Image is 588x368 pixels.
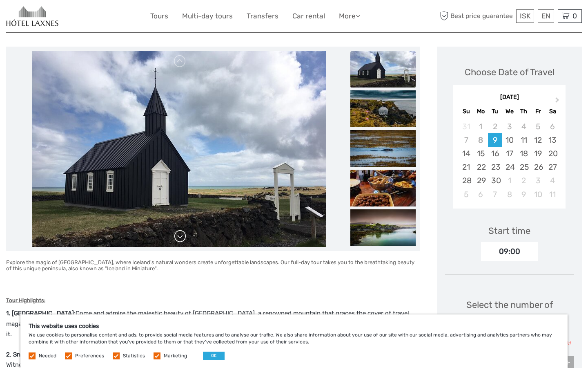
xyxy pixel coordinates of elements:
img: 30f30eab43e047f79ef679a05e93ff24_slider_thumbnail.jpg [350,51,416,88]
div: Choose Wednesday, September 17th, 2025 [502,147,517,160]
div: Not available Thursday, September 4th, 2025 [517,120,531,133]
div: Choose Monday, September 15th, 2025 [474,147,488,160]
div: Not available Saturday, September 6th, 2025 [545,120,559,133]
div: Choose Sunday, September 21st, 2025 [459,160,473,174]
img: 654-caa16477-354d-4e52-8030-f64145add61e_logo_small.jpg [6,6,58,26]
div: We [502,106,517,117]
div: [DATE] [453,93,566,102]
strong: 1. [GEOGRAPHIC_DATA]: [6,310,76,317]
div: Choose Friday, October 10th, 2025 [531,188,545,201]
div: Choose Wednesday, October 8th, 2025 [502,188,517,201]
div: Choose Date of Travel [465,66,555,79]
a: Car rental [292,10,325,22]
div: Choose Thursday, September 25th, 2025 [517,160,531,174]
a: More [339,10,360,22]
div: Not available Monday, September 8th, 2025 [474,133,488,147]
span: Best price guarantee [438,9,514,23]
div: Not available Tuesday, September 2nd, 2025 [488,120,502,133]
div: Not available Friday, September 5th, 2025 [531,120,545,133]
div: Choose Saturday, October 11th, 2025 [545,188,559,201]
div: Choose Wednesday, September 10th, 2025 [502,133,517,147]
div: 09:00 [481,242,538,261]
div: Choose Monday, September 22nd, 2025 [474,160,488,174]
img: 6dc331e2f77f4ef5b093fa916e039999_slider_thumbnail.jpg [350,170,416,206]
h5: This website uses cookies [29,323,559,330]
div: Choose Sunday, September 14th, 2025 [459,147,473,160]
a: Tours [150,10,168,22]
div: Choose Thursday, September 18th, 2025 [517,147,531,160]
div: month 2025-09 [456,120,563,201]
p: Come and admire the majestic beauty of [GEOGRAPHIC_DATA], a renowned mountain that graces the cov... [6,308,420,340]
div: Choose Thursday, September 11th, 2025 [517,133,531,147]
div: Mo [474,106,488,117]
div: Choose Friday, September 12th, 2025 [531,133,545,147]
label: Preferences [75,352,104,359]
div: Select the number of participants [445,298,574,348]
div: Choose Thursday, October 2nd, 2025 [517,174,531,187]
label: Marketing [164,352,187,359]
img: 30f30eab43e047f79ef679a05e93ff24_main_slider.jpg [32,51,326,247]
div: Not available Sunday, August 31st, 2025 [459,120,473,133]
strong: Tour Highlights: [6,297,45,303]
div: Choose Friday, September 19th, 2025 [531,147,545,160]
div: Choose Monday, October 6th, 2025 [474,188,488,201]
div: We use cookies to personalise content and ads, to provide social media features and to analyse ou... [20,314,568,368]
div: Choose Sunday, October 5th, 2025 [459,188,473,201]
div: Choose Tuesday, September 30th, 2025 [488,174,502,187]
div: Choose Friday, September 26th, 2025 [531,160,545,174]
div: EN [538,9,554,23]
div: Choose Friday, October 3rd, 2025 [531,174,545,187]
div: Not available Sunday, September 7th, 2025 [459,133,473,147]
div: Choose Monday, September 29th, 2025 [474,174,488,187]
div: Choose Tuesday, September 16th, 2025 [488,147,502,160]
div: Start time [488,224,530,237]
div: Tu [488,106,502,117]
div: Choose Saturday, September 27th, 2025 [545,160,559,174]
h6: Explore the magic of [GEOGRAPHIC_DATA], where Iceland's natural wonders create unforgettable land... [6,259,420,272]
button: Next Month [552,95,565,108]
div: Su [459,106,473,117]
span: 0 [571,12,578,20]
div: Choose Thursday, October 9th, 2025 [517,188,531,201]
a: Transfers [247,10,278,22]
span: ISK [520,12,530,20]
div: Th [517,106,531,117]
div: Choose Wednesday, October 1st, 2025 [502,174,517,187]
div: Sa [545,106,559,117]
label: Needed [39,352,56,359]
div: Not available Wednesday, September 3rd, 2025 [502,120,517,133]
button: OK [203,352,225,360]
img: bcd30458d2834e5fbb3abf2dadb220a4_slider_thumbnail.jpg [350,90,416,127]
a: Multi-day tours [182,10,233,22]
div: Fr [531,106,545,117]
div: Not available Monday, September 1st, 2025 [474,120,488,133]
div: Choose Saturday, October 4th, 2025 [545,174,559,187]
div: Choose Wednesday, September 24th, 2025 [502,160,517,174]
div: Choose Tuesday, September 9th, 2025 [488,133,502,147]
img: 727d803917be480b8c1b49bee43b70c8_slider_thumbnail.jpg [350,209,416,246]
p: We're away right now. Please check back later! [11,14,92,21]
strong: 2. Snæfellsjökull Glacier (Sightseeing): [6,351,116,358]
button: Open LiveChat chat widget [94,13,104,22]
label: Statistics [123,352,145,359]
div: Choose Saturday, September 13th, 2025 [545,133,559,147]
div: Choose Tuesday, September 23rd, 2025 [488,160,502,174]
img: b5c6fe827fff43c884909164e3ed43a8_slider_thumbnail.jpg [350,130,416,167]
div: Choose Tuesday, October 7th, 2025 [488,188,502,201]
div: Choose Saturday, September 20th, 2025 [545,147,559,160]
div: Choose Sunday, September 28th, 2025 [459,174,473,187]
